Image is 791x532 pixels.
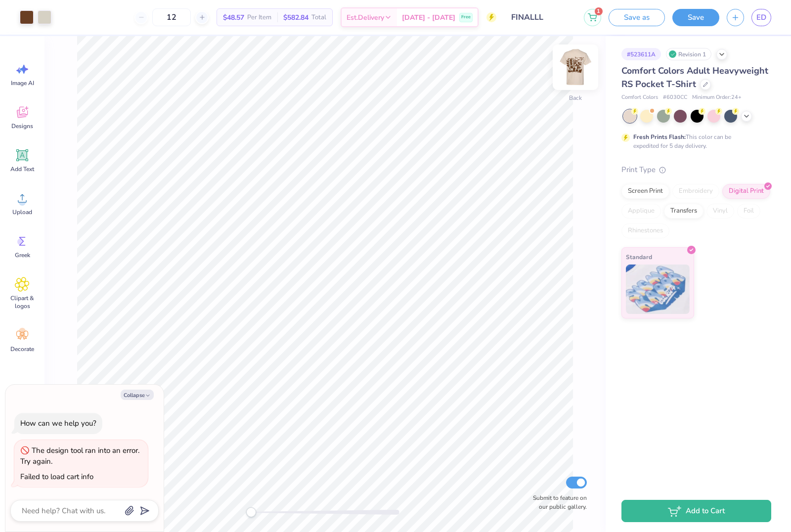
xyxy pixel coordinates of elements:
[626,252,652,262] span: Standard
[621,184,669,199] div: Screen Print
[152,8,191,26] input: – –
[11,79,34,87] span: Image AI
[692,93,742,102] span: Minimum Order: 24 +
[751,9,771,26] a: ED
[595,7,603,15] span: 1
[20,445,139,467] div: The design tool ran into an error. Try again.
[12,208,32,216] span: Upload
[347,12,384,23] span: Est. Delivery
[664,204,703,219] div: Transfers
[223,12,244,23] span: $48.57
[756,12,766,23] span: ED
[569,93,582,102] div: Back
[621,164,771,176] div: Print Type
[6,294,39,310] span: Clipart & logos
[461,14,471,21] span: Free
[121,390,154,400] button: Collapse
[584,9,601,26] button: 1
[663,93,687,102] span: # 6030CC
[247,12,271,23] span: Per Item
[609,9,665,26] button: Save as
[283,12,308,23] span: $582.84
[20,472,93,482] div: Failed to load cart info
[621,48,661,60] div: # 523611A
[621,65,768,90] span: Comfort Colors Adult Heavyweight RS Pocket T-Shirt
[11,122,33,130] span: Designs
[15,251,30,259] span: Greek
[20,418,96,428] div: How can we help you?
[633,133,686,141] strong: Fresh Prints Flash:
[10,165,34,173] span: Add Text
[621,93,658,102] span: Comfort Colors
[666,48,711,60] div: Revision 1
[246,507,256,517] div: Accessibility label
[527,493,587,511] label: Submit to feature on our public gallery.
[10,345,34,353] span: Decorate
[311,12,326,23] span: Total
[672,9,719,26] button: Save
[633,133,755,150] div: This color can be expedited for 5 day delivery.
[621,204,661,219] div: Applique
[621,500,771,522] button: Add to Cart
[626,265,690,314] img: Standard
[706,204,734,219] div: Vinyl
[504,7,576,27] input: Untitled Design
[722,184,770,199] div: Digital Print
[672,184,719,199] div: Embroidery
[556,47,595,87] img: Back
[737,204,760,219] div: Foil
[621,223,669,238] div: Rhinestones
[402,12,455,23] span: [DATE] - [DATE]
